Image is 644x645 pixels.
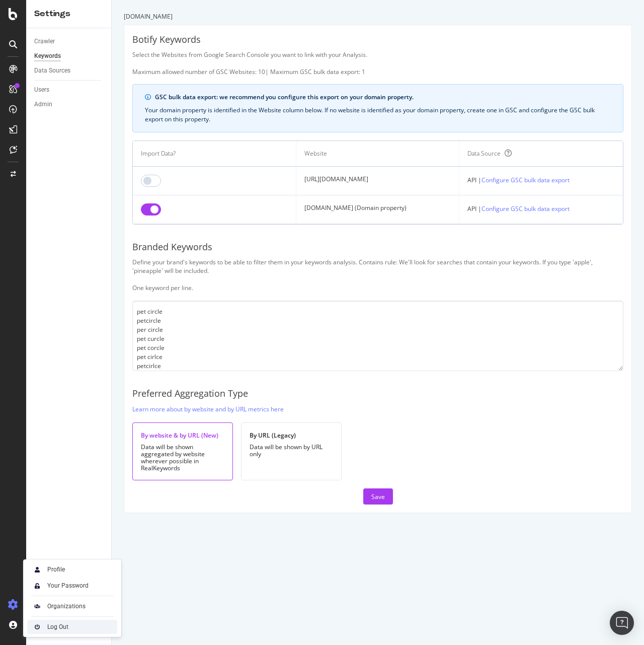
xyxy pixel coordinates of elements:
[47,565,65,574] div: Profile
[467,203,615,214] div: API |
[132,241,623,254] div: Branded Keywords
[31,563,43,576] img: Xx2yTbCeVcdxHMdxHOc+8gctb42vCocUYgAAAABJRU5ErkJggg==
[467,175,615,185] div: API |
[141,431,224,440] div: By website & by URL (New)
[34,65,70,76] div: Data Sources
[34,36,55,47] div: Crawler
[34,99,52,110] div: Admin
[34,51,61,61] div: Keywords
[132,84,623,132] div: info banner
[132,258,623,293] div: Define your brand's keywords to be able to filter them in your keywords analysis. Contains rule: ...
[34,8,103,20] div: Settings
[31,580,43,592] img: tUVSALn78D46LlpAY8klYZqgKwTuBm2K29c6p1XQNDCsM0DgKSSoAXXevcAwljcHBINEg0LrUEktgcYYD5sVUphq1JigPmkfB...
[296,167,460,195] td: [URL][DOMAIN_NAME]
[34,85,49,95] div: Users
[31,621,43,633] img: prfnF3csMXgAAAABJRU5ErkJggg==
[132,404,284,414] a: Learn more about by website and by URL metrics here
[250,431,333,440] div: By URL (Legacy)
[610,611,634,635] div: Open Intercom Messenger
[27,599,117,613] a: Organizations
[481,203,570,214] a: Configure GSC bulk data export
[27,579,117,593] a: Your Password
[34,65,104,76] a: Data Sources
[34,99,104,110] a: Admin
[481,175,570,185] a: Configure GSC bulk data export
[467,149,501,158] div: Data Source
[132,33,623,46] div: Botify Keywords
[47,623,68,631] div: Log Out
[132,301,623,371] textarea: pet circle petcircle per circle pet curcle pet corcle pet cirlce petcirlce pet cricle pet cicle p...
[363,488,393,505] button: Save
[133,141,296,167] th: Import Data?
[296,195,460,224] td: [DOMAIN_NAME] (Domain property)
[141,444,224,472] div: Data will be shown aggregated by website wherever possible in RealKeywords
[124,12,632,21] div: [DOMAIN_NAME]
[155,93,611,102] div: GSC bulk data export: we recommend you configure this export on your domain property.
[371,492,385,501] div: Save
[145,106,611,124] div: Your domain property is identified in the Website column below. If no website is identified as yo...
[34,85,104,95] a: Users
[34,36,104,47] a: Crawler
[27,562,117,577] a: Profile
[296,141,460,167] th: Website
[31,600,43,612] img: AtrBVVRoAgWaAAAAAElFTkSuQmCC
[27,620,117,634] a: Log Out
[250,444,333,458] div: Data will be shown by URL only
[47,582,89,590] div: Your Password
[47,602,86,610] div: Organizations
[132,387,623,400] div: Preferred Aggregation Type
[132,50,623,76] div: Select the Websites from Google Search Console you want to link with your Analysis. Maximum allow...
[34,51,104,61] a: Keywords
